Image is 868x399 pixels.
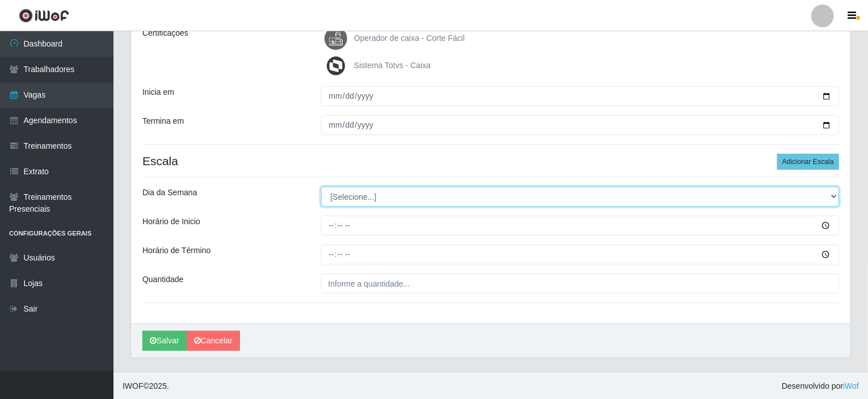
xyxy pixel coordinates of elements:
[321,245,840,264] input: 00:00
[782,380,859,392] span: Desenvolvido por
[187,331,240,351] a: Cancelar
[142,154,839,168] h4: Escala
[142,216,200,228] label: Horário de Inicio
[354,33,465,43] span: Operador de caixa - Corte Fácil
[123,380,169,392] span: © 2025 .
[142,86,174,98] label: Inicia em
[321,115,840,135] input: 00/00/0000
[777,154,839,170] button: Adicionar Escala
[325,54,352,77] img: Sistema Totvs - Caixa
[142,27,188,39] label: Certificações
[142,187,197,199] label: Dia da Semana
[123,381,144,390] span: IWOF
[142,274,183,285] label: Quantidade
[142,331,187,351] button: Salvar
[19,9,69,23] img: CoreUI Logo
[321,274,840,293] input: Informe a quantidade...
[843,381,859,390] a: iWof
[325,27,352,50] img: Operador de caixa - Corte Fácil
[321,216,840,236] input: 00:00
[354,61,431,70] span: Sistema Totvs - Caixa
[142,245,210,257] label: Horário de Término
[142,115,184,127] label: Termina em
[321,86,840,106] input: 00/00/0000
